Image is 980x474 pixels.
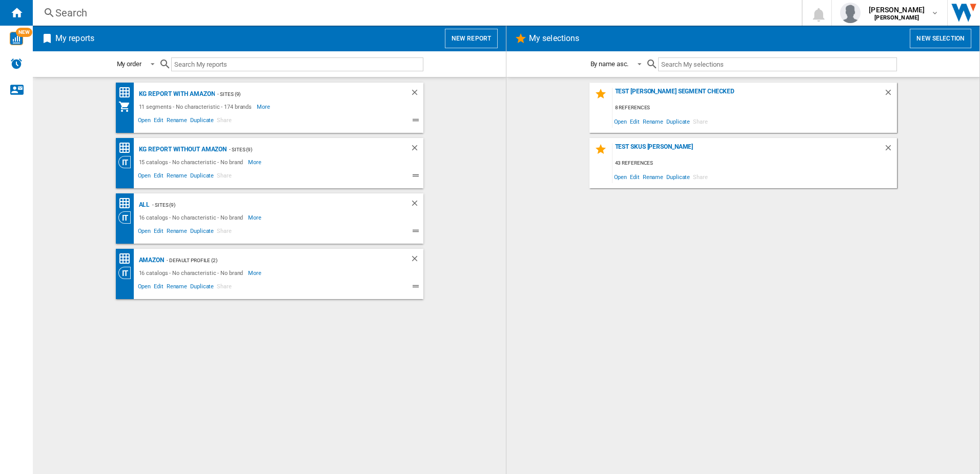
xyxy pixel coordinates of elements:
[612,157,897,170] div: 43 references
[118,156,136,168] div: Category View
[118,197,136,210] div: Price Matrix
[248,156,263,168] span: More
[691,114,709,128] span: Share
[136,211,249,224] div: 16 catalogs - No characteristic - No brand
[118,86,136,99] div: Price Matrix
[612,114,629,128] span: Open
[165,115,189,128] span: Rename
[410,88,423,101] div: Delete
[910,29,971,48] button: New selection
[165,226,189,239] span: Rename
[152,226,165,239] span: Edit
[641,114,665,128] span: Rename
[527,29,581,48] h2: My selections
[874,14,919,21] b: [PERSON_NAME]
[118,142,136,154] div: Price Matrix
[136,171,153,183] span: Open
[189,171,215,183] span: Duplicate
[189,282,215,294] span: Duplicate
[612,143,884,157] div: test SKUs [PERSON_NAME]
[227,143,389,156] div: - sites (9)
[136,267,249,279] div: 16 catalogs - No characteristic - No brand
[171,57,423,71] input: Search My reports
[136,115,153,128] span: Open
[641,170,665,184] span: Rename
[410,143,423,156] div: Delete
[612,88,884,102] div: test [PERSON_NAME] segment checked
[165,282,189,294] span: Rename
[136,254,164,267] div: AMAZON
[53,29,96,48] h2: My reports
[612,170,629,184] span: Open
[248,267,263,279] span: More
[136,199,150,211] div: ALL
[215,282,233,294] span: Share
[410,254,423,267] div: Delete
[884,143,897,157] div: Delete
[628,114,641,128] span: Edit
[410,199,423,211] div: Delete
[136,88,215,101] div: KG Report with Amazon
[215,115,233,128] span: Share
[189,226,215,239] span: Duplicate
[152,115,165,128] span: Edit
[189,115,215,128] span: Duplicate
[884,88,897,102] div: Delete
[257,101,272,113] span: More
[215,171,233,183] span: Share
[165,171,189,183] span: Rename
[16,28,32,37] span: NEW
[152,282,165,294] span: Edit
[55,6,775,20] div: Search
[136,143,227,156] div: KG Report without Amazon
[691,170,709,184] span: Share
[118,101,136,113] div: My Assortment
[665,114,691,128] span: Duplicate
[590,60,629,68] div: By name asc.
[628,170,641,184] span: Edit
[215,88,389,101] div: - sites (9)
[118,252,136,265] div: Price Matrix
[118,211,136,224] div: Category View
[117,60,141,68] div: My order
[152,171,165,183] span: Edit
[248,211,263,224] span: More
[612,102,897,114] div: 8 references
[164,254,390,267] div: - Default profile (2)
[136,226,153,239] span: Open
[10,32,23,45] img: wise-card.svg
[136,156,249,168] div: 15 catalogs - No characteristic - No brand
[840,3,861,23] img: profile.jpg
[136,282,153,294] span: Open
[10,57,23,70] img: alerts-logo.svg
[118,267,136,279] div: Category View
[869,5,925,15] span: [PERSON_NAME]
[665,170,691,184] span: Duplicate
[658,57,896,71] input: Search My selections
[215,226,233,239] span: Share
[150,199,389,211] div: - sites (9)
[136,101,257,113] div: 11 segments - No characteristic - 174 brands
[445,29,498,48] button: New report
